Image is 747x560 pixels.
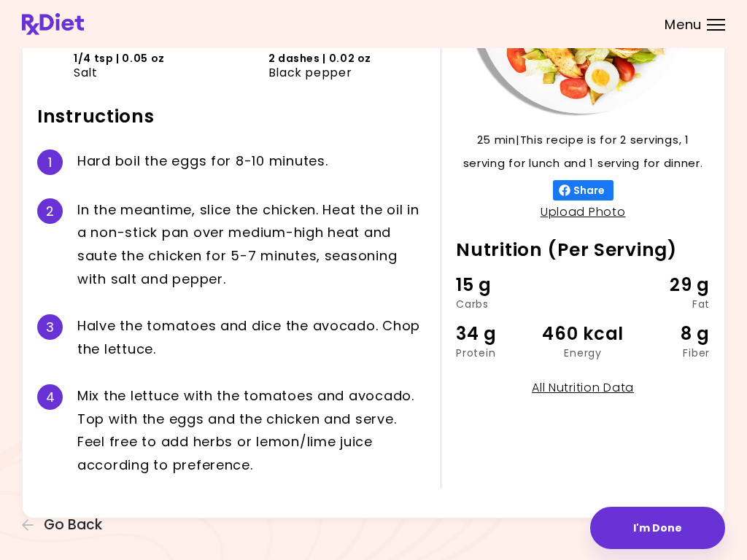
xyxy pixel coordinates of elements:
[625,320,710,348] div: 8 g
[553,180,614,201] button: Share
[456,128,710,175] p: 25 min | This recipe is for 2 servings, 1 serving for lunch and 1 serving for dinner.
[77,198,426,291] div: I n t h e m e a n t i m e , s l i c e t h e c h i c k e n . H e a t t h e o i l i n a n o n - s t...
[37,384,63,410] div: 4
[22,13,84,35] img: RxDiet
[74,66,98,79] span: Salt
[77,384,426,477] div: M i x t h e l e t t u c e w i t h t h e t o m a t o e s a n d a v o c a d o . T o p w i t h t h e...
[37,149,63,175] div: 1
[268,66,352,79] span: Black pepper
[37,314,63,340] div: 3
[541,320,625,348] div: 460 kcal
[268,52,372,66] span: 2 dashes | 0.02 oz
[541,203,626,220] a: Upload Photo
[665,18,702,31] span: Menu
[456,320,541,348] div: 34 g
[625,271,710,299] div: 29 g
[456,348,541,358] div: Protein
[74,52,165,66] span: 1/4 tsp | 0.05 oz
[22,517,109,533] button: Go Back
[570,184,608,196] span: Share
[77,314,426,361] div: H a l v e t h e t o m a t o e s a n d d i c e t h e a v o c a d o . C h o p t h e l e t t u c e .
[541,348,625,358] div: Energy
[625,299,710,309] div: Fat
[44,517,102,533] span: Go Back
[77,149,426,175] div: H a r d b o i l t h e e g g s f o r 8 - 1 0 m i n u t e s .
[37,198,63,224] div: 2
[590,507,725,549] button: I'm Done
[37,105,426,128] h2: Instructions
[456,271,541,299] div: 15 g
[456,299,541,309] div: Carbs
[456,238,710,262] h2: Nutrition (Per Serving)
[532,379,634,396] a: All Nutrition Data
[625,348,710,358] div: Fiber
